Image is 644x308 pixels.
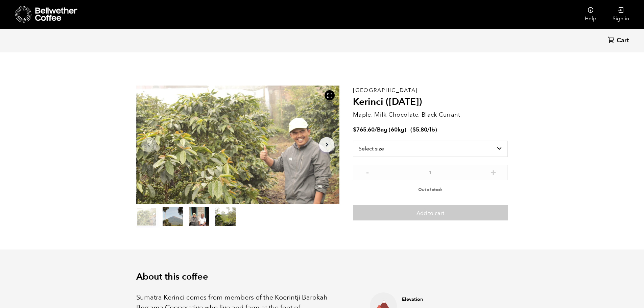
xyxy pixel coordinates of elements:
[353,110,508,119] p: Maple, Milk Chocolate, Black Currant
[427,126,435,134] span: /lb
[617,37,629,45] span: Cart
[363,168,372,175] button: -
[353,126,375,134] bdi: 765.60
[377,126,406,134] span: Bag (60kg)
[608,36,630,45] a: Cart
[418,187,443,193] span: Out of stock
[353,205,508,221] button: Add to cart
[375,126,377,134] span: /
[412,126,416,134] span: $
[402,296,497,303] h4: Elevation
[136,271,508,282] h2: About this coffee
[410,126,437,134] span: ( )
[489,168,498,175] button: +
[353,126,356,134] span: $
[412,126,427,134] bdi: 5.80
[353,96,508,108] h2: Kerinci ([DATE])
